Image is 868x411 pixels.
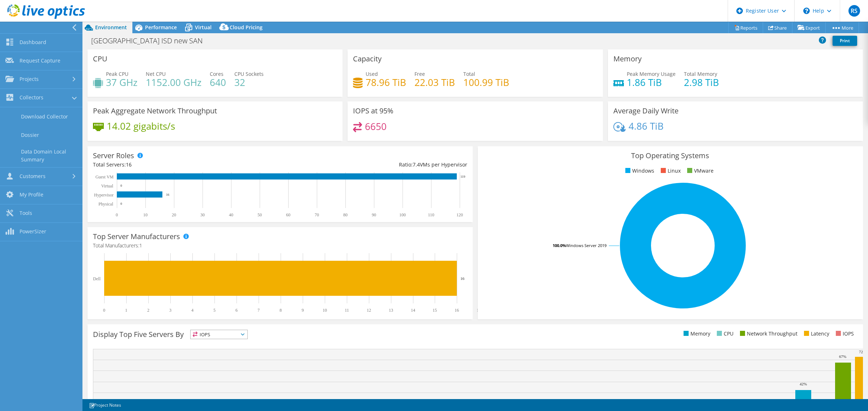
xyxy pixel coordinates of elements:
[456,212,463,217] text: 120
[120,184,122,187] text: 0
[120,202,122,205] text: 0
[146,78,201,86] h4: 1152.00 GHz
[433,308,437,313] text: 15
[147,308,149,313] text: 2
[463,70,475,77] span: Total
[94,192,114,198] text: Hypervisor
[800,382,807,386] text: 42%
[230,24,263,31] span: Cloud Pricing
[93,55,107,63] h3: CPU
[210,78,226,86] h4: 640
[258,212,262,217] text: 50
[229,212,233,217] text: 40
[353,55,382,63] h3: Capacity
[93,152,134,160] h3: Server Roles
[280,308,282,313] text: 8
[93,107,217,115] h3: Peak Aggregate Network Throughput
[95,24,127,31] span: Environment
[106,70,128,77] span: Peak CPU
[210,70,224,77] span: Cores
[145,24,177,31] span: Performance
[367,308,371,313] text: 12
[195,24,212,31] span: Virtual
[463,78,509,86] h4: 100.99 TiB
[343,212,348,217] text: 80
[684,78,719,86] h4: 2.98 TiB
[833,36,857,46] a: Print
[106,78,137,86] h4: 37 GHz
[372,212,376,217] text: 90
[234,70,264,77] span: CPU Sockets
[411,308,415,313] text: 14
[627,78,676,86] h4: 1.86 TiB
[613,55,642,63] h3: Memory
[172,212,176,217] text: 20
[88,37,214,45] h1: [GEOGRAPHIC_DATA] ISD new SAN
[191,330,247,339] span: IOPS
[613,107,678,115] h3: Average Daily Write
[682,330,710,338] li: Memory
[659,167,681,175] li: Linux
[235,308,238,313] text: 6
[302,308,304,313] text: 9
[84,401,126,410] a: Project Notes
[483,152,858,160] h3: Top Operating Systems
[629,122,664,130] h4: 4.86 TiB
[566,243,607,248] tspan: Windows Server 2019
[413,161,420,168] span: 7.4
[323,308,327,313] text: 10
[191,308,193,313] text: 4
[460,276,465,281] text: 16
[126,161,132,168] span: 16
[143,212,148,217] text: 10
[366,70,378,77] span: Used
[366,78,406,86] h4: 78.96 TiB
[389,308,393,313] text: 13
[258,308,260,313] text: 7
[792,22,826,33] a: Export
[399,212,406,217] text: 100
[848,5,860,17] span: RS
[95,174,114,179] text: Guest VM
[103,308,105,313] text: 0
[624,167,654,175] li: Windows
[455,308,459,313] text: 16
[93,233,180,241] h3: Top Server Manufacturers
[200,212,205,217] text: 30
[213,308,216,313] text: 5
[414,78,455,86] h4: 22.03 TiB
[627,70,676,77] span: Peak Memory Usage
[839,354,846,359] text: 67%
[802,330,829,338] li: Latency
[125,308,127,313] text: 1
[345,308,349,313] text: 11
[414,70,425,77] span: Free
[139,242,142,249] span: 1
[715,330,733,338] li: CPU
[116,212,118,217] text: 0
[685,167,714,175] li: VMware
[728,22,763,33] a: Reports
[684,70,717,77] span: Total Memory
[365,122,387,130] h4: 6650
[460,175,465,178] text: 119
[553,243,566,248] tspan: 100.0%
[101,183,114,189] text: Virtual
[93,276,101,281] text: Dell
[234,78,264,86] h4: 32
[280,161,467,169] div: Ratio: VMs per Hypervisor
[353,107,393,115] h3: IOPS at 95%
[315,212,319,217] text: 70
[428,212,434,217] text: 110
[98,202,113,207] text: Physical
[286,212,290,217] text: 60
[834,330,854,338] li: IOPS
[93,242,467,250] h4: Total Manufacturers:
[763,22,792,33] a: Share
[166,193,170,196] text: 16
[146,70,166,77] span: Net CPU
[859,350,866,354] text: 72%
[738,330,797,338] li: Network Throughput
[169,308,171,313] text: 3
[803,8,810,14] svg: \n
